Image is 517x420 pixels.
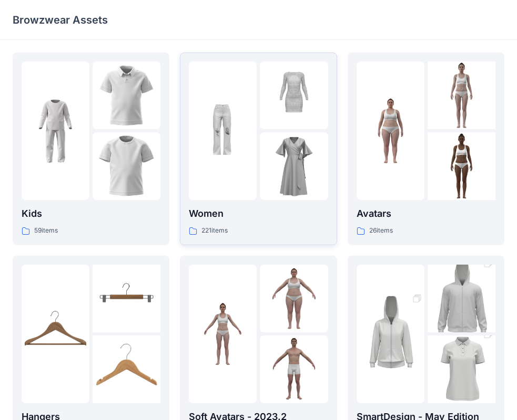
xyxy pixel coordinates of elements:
img: folder 3 [428,132,495,200]
img: folder 1 [357,283,424,385]
img: folder 2 [260,265,328,332]
img: folder 2 [428,248,495,350]
img: folder 3 [93,132,160,200]
img: folder 3 [260,335,328,403]
img: folder 3 [260,132,328,200]
p: Avatars [357,206,495,221]
img: folder 1 [22,97,89,165]
img: folder 2 [93,265,160,332]
img: folder 2 [93,61,160,129]
img: folder 2 [428,61,495,129]
img: folder 2 [260,61,328,129]
p: 26 items [369,225,393,236]
p: Kids [22,206,160,221]
img: folder 1 [189,97,257,165]
a: folder 1folder 2folder 3Kids59items [13,52,169,245]
p: Browzwear Assets [13,13,108,27]
p: 59 items [34,225,58,236]
p: Women [189,206,328,221]
img: folder 1 [22,300,89,367]
p: 221 items [201,225,228,236]
img: folder 1 [189,300,257,367]
a: folder 1folder 2folder 3Women221items [180,52,337,245]
img: folder 1 [357,97,424,165]
img: folder 3 [93,335,160,403]
a: folder 1folder 2folder 3Avatars26items [348,52,504,245]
